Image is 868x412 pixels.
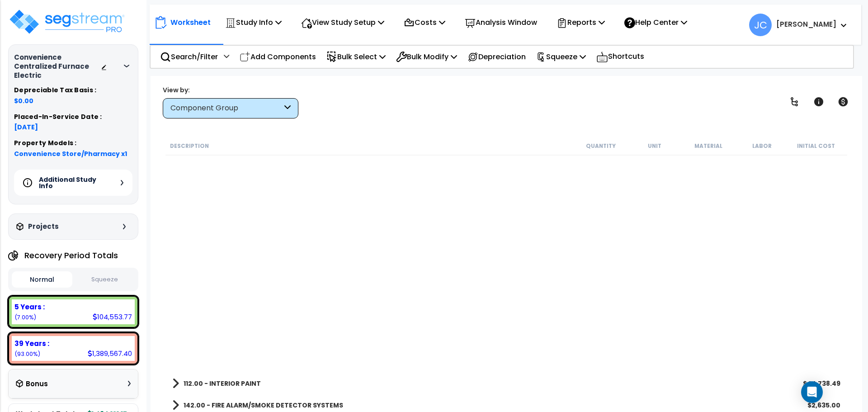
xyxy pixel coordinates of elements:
[88,349,132,358] div: 1,389,567.40
[14,114,132,120] h5: Placed-In-Service Date :
[8,8,126,35] img: logo_pro_r.png
[184,379,261,388] b: 112.00 - INTERIOR PAINT
[235,46,321,67] div: Add Components
[596,50,644,63] p: Shortcuts
[326,51,386,63] p: Bulk Select
[14,350,40,358] small: 93.00232323192368%
[170,16,211,28] p: Worksheet
[648,142,661,150] small: Unit
[749,14,772,36] span: JC
[75,272,135,288] button: Squeeze
[396,51,457,63] p: Bulk Modify
[26,380,48,388] h3: Bonus
[752,142,772,150] small: Labor
[93,312,132,322] div: 104,553.77
[694,142,722,150] small: Material
[160,51,218,63] p: Search/Filter
[14,149,132,158] span: Convenience Store/Pharmacy x1
[586,142,616,150] small: Quantity
[591,46,649,68] div: Shortcuts
[170,142,209,150] small: Description
[801,381,823,403] div: Open Intercom Messenger
[39,176,102,189] h5: Additional Study Info
[170,103,282,114] div: Component Group
[163,85,298,95] div: View by:
[24,251,118,260] h4: Recovery Period Totals
[462,46,531,67] div: Depreciation
[465,16,537,28] p: Analysis Window
[14,140,132,147] h5: Property Models :
[14,123,132,132] span: [DATE]
[776,19,836,29] b: [PERSON_NAME]
[225,16,282,28] p: Study Info
[28,222,59,231] h3: Projects
[404,16,445,28] p: Costs
[14,302,45,312] b: 5 Years :
[797,142,835,150] small: Initial Cost
[14,313,36,321] small: 6.997676768076313%
[557,16,605,28] p: Reports
[624,16,687,28] p: Help Center
[467,51,526,63] p: Depreciation
[14,53,101,80] h3: Convenience Centralized Furnace Electric
[240,51,316,63] p: Add Components
[14,87,132,94] h5: Depreciable Tax Basis :
[184,401,343,410] b: 142.00 - FIRE ALARM/SMOKE DETECTOR SYSTEMS
[12,271,72,288] button: Normal
[14,339,49,348] b: 39 Years :
[14,96,132,105] span: $0.00
[301,16,384,28] p: View Study Setup
[807,401,840,410] div: $2,635.00
[536,51,586,63] p: Squeeze
[803,379,840,388] div: $44,738.49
